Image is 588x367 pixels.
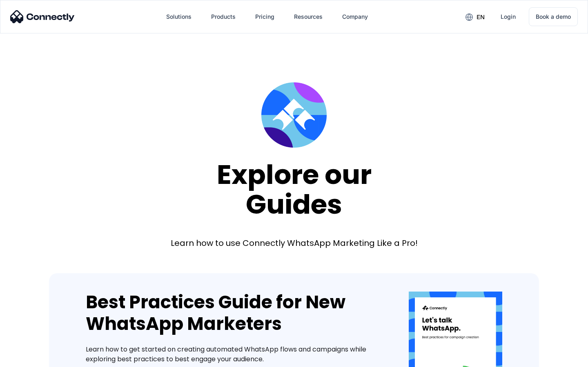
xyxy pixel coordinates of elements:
[494,7,522,27] a: Login
[342,11,368,22] div: Company
[171,237,418,249] div: Learn how to use Connectly WhatsApp Marketing Like a Pro!
[86,292,384,335] div: Best Practices Guide for New WhatsApp Marketers
[529,7,578,26] a: Book a demo
[211,11,236,22] div: Products
[166,11,192,22] div: Solutions
[8,353,49,364] aside: Language selected: English
[249,7,281,27] a: Pricing
[86,345,384,364] div: Learn how to get started on creating automated WhatsApp flows and campaigns while exploring best ...
[217,160,372,219] div: Explore our Guides
[10,10,75,23] img: Connectly Logo
[294,11,323,22] div: Resources
[477,11,485,23] div: en
[255,11,274,22] div: Pricing
[501,11,516,22] div: Login
[16,353,49,364] ul: Language list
